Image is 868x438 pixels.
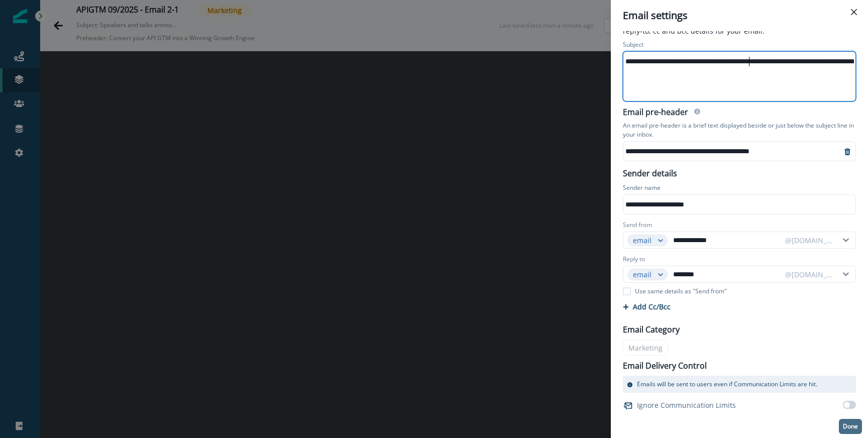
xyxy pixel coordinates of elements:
div: email [633,269,653,280]
h2: Email pre-header [623,107,688,119]
p: Sender details [617,165,683,179]
label: Reply to [623,255,645,264]
div: @[DOMAIN_NAME] [785,269,833,280]
p: Use same details as "Send from" [635,287,727,296]
button: Done [839,419,862,434]
p: Subject [623,40,643,51]
p: An email pre-header is a brief text displayed beside or just below the subject line in your inbox. [623,119,856,141]
p: Email Delivery Control [623,360,707,372]
p: Ignore Communication Limits [637,400,736,410]
svg: remove-preheader [843,148,851,156]
p: Sender name [623,183,661,194]
button: Add Cc/Bcc [623,302,671,311]
button: Close [846,4,862,20]
p: Done [843,423,858,430]
div: email [633,235,653,246]
div: Email settings [623,8,856,23]
label: Send from [623,221,652,230]
p: Email Category [623,323,680,336]
p: Emails will be sent to users even if Communication Limits are hit. [637,380,817,389]
div: @[DOMAIN_NAME] [785,235,833,246]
